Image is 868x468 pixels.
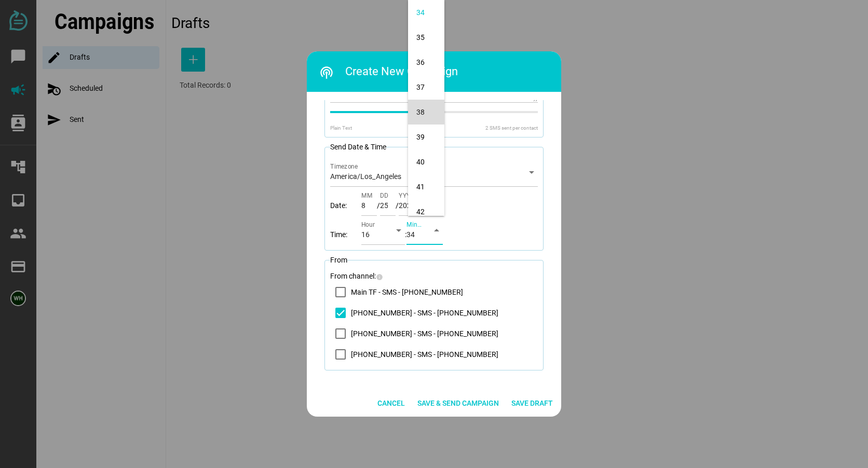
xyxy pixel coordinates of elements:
div: 36 [416,58,436,67]
legend: Send Date & Time [330,142,386,153]
span: America/Los_Angeles [330,172,402,181]
span: Save Draft [511,397,553,409]
div: 14086261552 - SMS - (408) 626-1552 [330,344,498,365]
button: Cancel [373,394,409,412]
span: Date: [330,200,361,211]
input: MM [361,187,377,216]
span: Save & Send Campaign [417,397,499,409]
i: arrow_drop_down [430,224,443,237]
i: arrow_drop_down [525,166,538,178]
span: Plain Text [330,125,352,131]
div: 40 [416,158,436,167]
div: [PHONE_NUMBER] - SMS - [PHONE_NUMBER] [351,308,498,319]
span: Cancel [377,397,405,409]
i: podcasts [319,65,334,80]
div: / / [330,187,538,216]
div: 14086261567 - SMS - (408) 626-1567 [330,323,498,344]
span: Time: [330,229,361,240]
legend: From [330,255,347,266]
label: From channel: [330,272,383,280]
div: Main TF - SMS - (877) 693-7828 [330,282,463,302]
h3: Create New Campaign [319,59,561,85]
div: 14083569200 - SMS - (408) 356-9200 [330,302,498,323]
span: : [361,230,406,239]
button: Save Draft [507,394,557,412]
div: 2 SMS sent per contact [419,124,538,132]
div: [PHONE_NUMBER] - SMS - [PHONE_NUMBER] [351,349,498,360]
input: YYYY [399,187,425,216]
span: 16 [361,230,370,239]
input: DD [380,187,396,216]
i: info [376,273,383,281]
i: arrow_drop_down [392,224,405,237]
div: 37 [416,83,436,92]
div: 42 [416,208,436,216]
button: Save & Send Campaign [413,394,503,412]
div: 41 [416,183,436,191]
div: 39 [416,133,436,142]
div: 35 [416,33,436,42]
div: 34 [416,8,436,17]
span: 34 [406,230,415,239]
div: Main TF - SMS - [PHONE_NUMBER] [351,287,463,298]
div: [PHONE_NUMBER] - SMS - [PHONE_NUMBER] [351,328,498,339]
div: 38 [416,108,436,117]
